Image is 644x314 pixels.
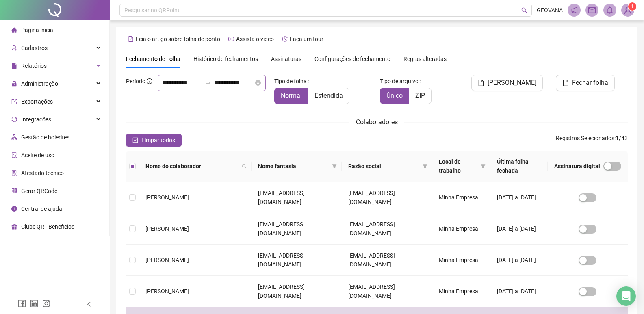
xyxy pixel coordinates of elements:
[86,301,92,307] span: left
[332,164,337,169] span: filter
[421,160,429,172] span: filter
[282,36,288,42] span: history
[423,164,427,169] span: filter
[348,162,419,171] span: Razão social
[240,160,248,172] span: search
[252,182,342,213] td: [EMAIL_ADDRESS][DOMAIN_NAME]
[11,27,17,33] span: home
[11,134,17,140] span: apartment
[570,6,578,14] span: notification
[126,78,145,84] span: Período
[588,6,596,14] span: mail
[439,157,477,175] span: Local de trabalho
[490,182,548,213] td: [DATE] a [DATE]
[30,299,38,308] span: linkedin
[606,6,614,14] span: bell
[252,276,342,307] td: [EMAIL_ADDRESS][DOMAIN_NAME]
[386,92,403,100] span: Único
[380,77,418,86] span: Tipo de arquivo
[147,78,152,84] span: info-circle
[205,80,211,86] span: swap-right
[145,288,189,295] span: [PERSON_NAME]
[490,245,548,276] td: [DATE] a [DATE]
[11,188,17,194] span: qrcode
[356,118,398,126] span: Colaboradores
[21,223,74,230] span: Clube QR - Beneficios
[21,188,57,194] span: Gerar QRCode
[490,213,548,245] td: [DATE] a [DATE]
[136,36,220,42] span: Leia o artigo sobre folha de ponto
[21,152,54,158] span: Aceite de uso
[145,257,189,263] span: [PERSON_NAME]
[631,4,634,9] span: 1
[258,162,329,171] span: Nome fantasia
[21,170,64,176] span: Atestado técnico
[616,286,636,306] div: Open Intercom Messenger
[479,156,487,177] span: filter
[432,213,490,245] td: Minha Empresa
[228,36,234,42] span: youtube
[126,134,182,147] button: Limpar todos
[271,56,301,62] span: Assinaturas
[21,206,62,212] span: Central de ajuda
[537,6,563,15] span: GEOVANA
[314,92,343,100] span: Estendida
[236,36,274,42] span: Assista o vídeo
[255,80,261,86] span: close-circle
[11,224,17,230] span: gift
[11,63,17,69] span: file
[490,151,548,182] th: Última folha fechada
[562,80,569,86] span: file
[490,276,548,307] td: [DATE] a [DATE]
[572,78,608,88] span: Fechar folha
[342,276,432,307] td: [EMAIL_ADDRESS][DOMAIN_NAME]
[11,152,17,158] span: audit
[252,213,342,245] td: [EMAIL_ADDRESS][DOMAIN_NAME]
[42,299,50,308] span: instagram
[432,182,490,213] td: Minha Empresa
[21,116,51,123] span: Integrações
[342,245,432,276] td: [EMAIL_ADDRESS][DOMAIN_NAME]
[403,56,447,62] span: Regras alteradas
[132,137,138,143] span: check-square
[481,164,486,169] span: filter
[330,160,338,172] span: filter
[628,2,636,11] sup: Atualize o seu contato no menu Meus Dados
[11,45,17,51] span: user-add
[432,245,490,276] td: Minha Empresa
[622,4,634,16] img: 93960
[488,78,536,88] span: [PERSON_NAME]
[11,99,17,104] span: export
[415,92,425,100] span: ZIP
[478,80,484,86] span: file
[521,7,527,13] span: search
[242,164,247,169] span: search
[21,27,54,33] span: Página inicial
[342,213,432,245] td: [EMAIL_ADDRESS][DOMAIN_NAME]
[252,245,342,276] td: [EMAIL_ADDRESS][DOMAIN_NAME]
[556,75,615,91] button: Fechar folha
[21,98,53,105] span: Exportações
[11,170,17,176] span: solution
[432,276,490,307] td: Minha Empresa
[11,81,17,87] span: lock
[290,36,323,42] span: Faça um tour
[342,182,432,213] td: [EMAIL_ADDRESS][DOMAIN_NAME]
[556,134,628,147] span: : 1 / 43
[128,36,134,42] span: file-text
[21,63,47,69] span: Relatórios
[18,299,26,308] span: facebook
[471,75,543,91] button: [PERSON_NAME]
[21,134,69,141] span: Gestão de holerites
[21,45,48,51] span: Cadastros
[145,162,239,171] span: Nome do colaborador
[193,56,258,62] span: Histórico de fechamentos
[126,56,180,62] span: Fechamento de Folha
[11,206,17,212] span: info-circle
[274,77,307,86] span: Tipo de folha
[145,194,189,201] span: [PERSON_NAME]
[205,80,211,86] span: to
[554,162,600,171] span: Assinatura digital
[21,80,58,87] span: Administração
